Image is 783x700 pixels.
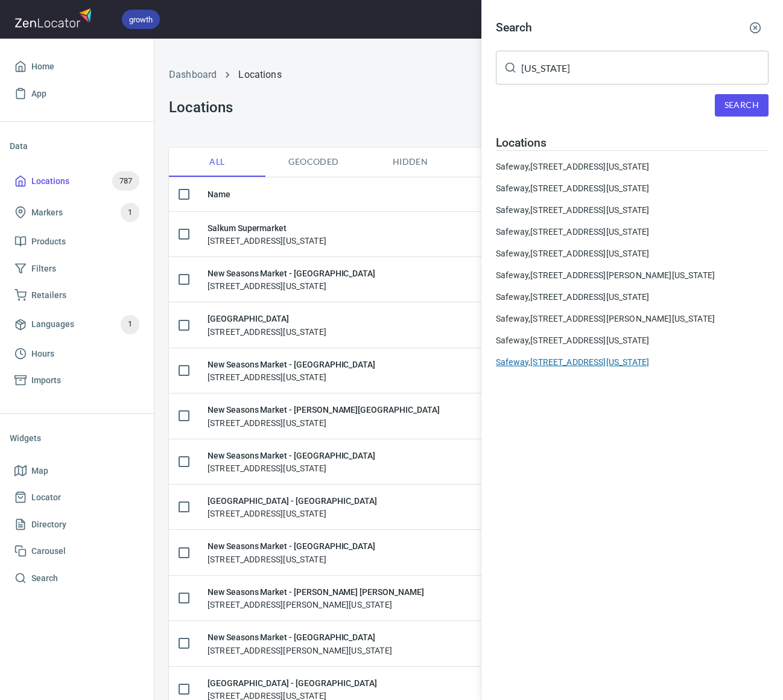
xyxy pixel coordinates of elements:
[496,291,769,303] div: Safeway, [STREET_ADDRESS][US_STATE]
[496,334,769,346] div: Safeway, [STREET_ADDRESS][US_STATE]
[496,269,769,281] a: Safeway,[STREET_ADDRESS][PERSON_NAME][US_STATE]
[496,269,769,281] div: Safeway, [STREET_ADDRESS][PERSON_NAME][US_STATE]
[496,161,769,173] div: Safeway, [STREET_ADDRESS][US_STATE]
[715,94,769,116] button: Search
[496,356,769,368] div: Safeway, [STREET_ADDRESS][US_STATE]
[496,204,769,216] a: Safeway,[STREET_ADDRESS][US_STATE]
[724,98,759,113] span: Search
[496,226,769,238] a: Safeway,[STREET_ADDRESS][US_STATE]
[496,136,769,150] h4: Locations
[496,247,769,259] div: Safeway, [STREET_ADDRESS][US_STATE]
[496,182,769,194] div: Safeway, [STREET_ADDRESS][US_STATE]
[496,334,769,346] a: Safeway,[STREET_ADDRESS][US_STATE]
[496,247,769,259] a: Safeway,[STREET_ADDRESS][US_STATE]
[496,313,769,325] a: Safeway,[STREET_ADDRESS][PERSON_NAME][US_STATE]
[496,21,532,35] h4: Search
[496,356,769,368] a: Safeway,[STREET_ADDRESS][US_STATE]
[496,313,769,325] div: Safeway, [STREET_ADDRESS][PERSON_NAME][US_STATE]
[496,182,769,194] a: Safeway,[STREET_ADDRESS][US_STATE]
[496,204,769,216] div: Safeway, [STREET_ADDRESS][US_STATE]
[521,51,769,84] input: Search for locations, markers or anything you want
[496,226,769,238] div: Safeway, [STREET_ADDRESS][US_STATE]
[496,291,769,303] a: Safeway,[STREET_ADDRESS][US_STATE]
[496,161,769,173] a: Safeway,[STREET_ADDRESS][US_STATE]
